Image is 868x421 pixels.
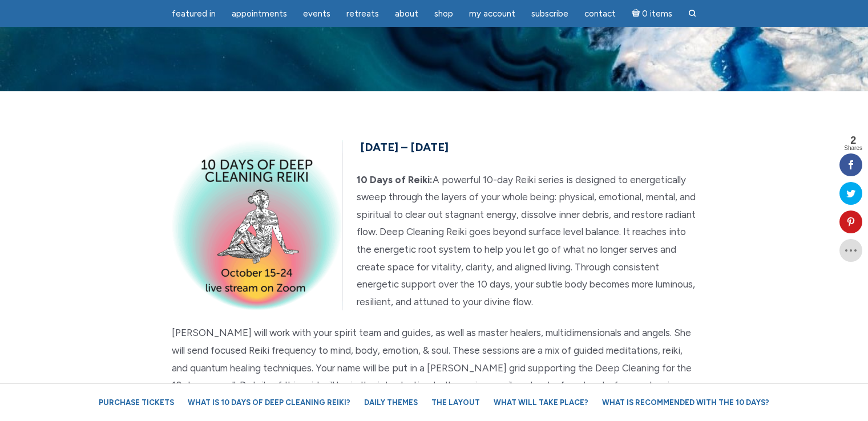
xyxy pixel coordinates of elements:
[427,3,460,25] a: Shop
[388,3,425,25] a: About
[578,3,623,25] a: Contact
[340,3,386,25] a: Retreats
[172,171,697,311] p: A powerful 10-day Reiki series is designed to energetically sweep through the layers of your whol...
[165,3,223,25] a: featured in
[488,392,594,412] a: What will take place?
[434,9,453,19] span: Shop
[358,392,423,412] a: Daily Themes
[642,10,672,18] span: 0 items
[360,140,449,154] span: [DATE] – [DATE]
[346,9,379,19] span: Retreats
[225,3,294,25] a: Appointments
[303,9,330,19] span: Events
[395,9,418,19] span: About
[844,135,862,145] span: 2
[531,9,568,19] span: Subscribe
[232,9,287,19] span: Appointments
[469,9,515,19] span: My Account
[625,2,680,25] a: Cart0 items
[632,9,643,19] i: Cart
[844,145,862,151] span: Shares
[584,9,616,19] span: Contact
[172,324,697,394] p: [PERSON_NAME] will work with your spirit team and guides, as well as master healers, multidimensi...
[524,3,575,25] a: Subscribe
[93,392,180,412] a: Purchase Tickets
[357,174,433,185] strong: 10 Days of Reiki:
[426,392,486,412] a: The Layout
[596,392,775,412] a: What is recommended with the 10 Days?
[296,3,337,25] a: Events
[182,392,356,412] a: What is 10 Days of Deep Cleaning Reiki?
[462,3,522,25] a: My Account
[172,9,216,19] span: featured in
